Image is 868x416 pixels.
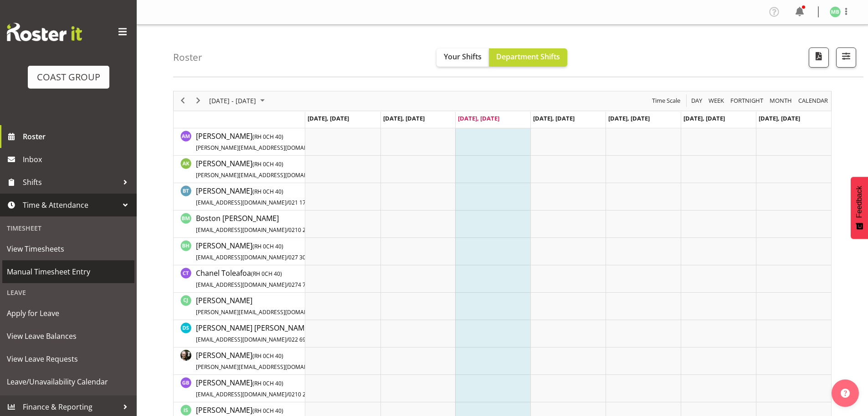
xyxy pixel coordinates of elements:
[2,370,134,393] a: Leave/Unavailability Calendar
[254,242,266,250] span: RH 0
[174,238,305,265] td: Bryan Humprhries resource
[252,407,283,415] span: ( CH 40)
[196,323,342,344] span: [PERSON_NAME] [PERSON_NAME]
[288,199,323,206] span: 021 174 3407
[196,308,329,316] span: [PERSON_NAME][EMAIL_ADDRESS][DOMAIN_NAME]
[37,70,100,84] div: COAST GROUP
[196,378,326,399] span: [PERSON_NAME]
[174,156,305,183] td: Angela Kerrigan resource
[23,400,118,414] span: Finance & Reporting
[2,283,134,302] div: Leave
[23,175,118,189] span: Shifts
[177,95,189,106] button: Previous
[608,114,650,122] span: [DATE], [DATE]
[196,158,363,180] a: [PERSON_NAME](RH 0CH 40)[PERSON_NAME][EMAIL_ADDRESS][DOMAIN_NAME]
[196,253,287,261] span: [EMAIL_ADDRESS][DOMAIN_NAME]
[196,281,287,289] span: [EMAIL_ADDRESS][DOMAIN_NAME]
[196,322,342,344] a: [PERSON_NAME] [PERSON_NAME][EMAIL_ADDRESS][DOMAIN_NAME]/022 695 2670
[23,130,132,143] span: Roster
[288,226,326,234] span: 0210 289 5915
[252,379,283,387] span: ( CH 40)
[196,390,287,398] span: [EMAIL_ADDRESS][DOMAIN_NAME]
[252,188,283,195] span: ( CH 40)
[851,177,868,239] button: Feedback - Show survey
[196,131,366,153] a: [PERSON_NAME](RH 0CH 40)[PERSON_NAME][EMAIL_ADDRESS][DOMAIN_NAME]
[288,390,326,398] span: 0210 261 1155
[496,52,560,62] span: Department Shifts
[444,52,482,62] span: Your Shifts
[383,114,425,122] span: [DATE], [DATE]
[174,375,305,402] td: Gene Burton resource
[252,352,283,360] span: ( CH 40)
[192,95,205,106] button: Next
[196,226,287,234] span: [EMAIL_ADDRESS][DOMAIN_NAME]
[708,95,725,106] span: Week
[830,6,841,17] img: mike-bullock1158.jpg
[533,114,575,122] span: [DATE], [DATE]
[190,91,206,111] div: next period
[651,95,682,106] button: Time Scale
[7,242,130,256] span: View Timesheets
[288,281,323,289] span: 0274 748 935
[458,114,499,122] span: [DATE], [DATE]
[196,295,366,316] span: [PERSON_NAME]
[196,241,323,262] span: [PERSON_NAME]
[196,268,323,289] span: Chanel Toleafoa
[7,306,130,320] span: Apply for Leave
[196,186,323,207] span: [PERSON_NAME]
[254,407,266,415] span: RH 0
[683,114,725,122] span: [DATE], [DATE]
[2,348,134,370] a: View Leave Requests
[288,336,323,343] span: 022 695 2670
[174,128,305,156] td: Andrew McFadzean resource
[208,95,269,106] button: October 2025
[7,329,130,343] span: View Leave Balances
[855,186,863,218] span: Feedback
[196,185,323,207] a: [PERSON_NAME](RH 0CH 40)[EMAIL_ADDRESS][DOMAIN_NAME]/021 174 3407
[2,219,134,237] div: Timesheet
[287,390,288,398] span: /
[23,198,118,212] span: Time & Attendance
[768,95,794,106] button: Timeline Month
[288,253,323,261] span: 027 309 9306
[23,153,132,166] span: Inbox
[254,352,266,360] span: RH 0
[308,114,349,122] span: [DATE], [DATE]
[254,188,266,195] span: RH 0
[208,95,257,106] span: [DATE] - [DATE]
[7,375,130,389] span: Leave/Unavailability Calendar
[759,114,800,122] span: [DATE], [DATE]
[196,336,287,343] span: [EMAIL_ADDRESS][DOMAIN_NAME]
[729,95,764,106] span: Fortnight
[797,95,830,106] button: Month
[196,363,329,371] span: [PERSON_NAME][EMAIL_ADDRESS][DOMAIN_NAME]
[2,302,134,325] a: Apply for Leave
[251,270,282,278] span: ( CH 40)
[174,293,305,320] td: Craig Jenkins resource
[7,265,130,279] span: Manual Timesheet Entry
[196,213,326,235] a: Boston [PERSON_NAME][EMAIL_ADDRESS][DOMAIN_NAME]/0210 289 5915
[174,320,305,348] td: Darren Shiu Lun Lau resource
[196,350,363,371] span: [PERSON_NAME]
[7,23,82,41] img: Rosterit website logo
[254,379,266,387] span: RH 0
[707,95,726,106] button: Timeline Week
[690,95,703,106] span: Day
[809,47,829,68] button: Download a PDF of the roster according to the set date range.
[769,95,793,106] span: Month
[196,377,326,399] a: [PERSON_NAME](RH 0CH 40)[EMAIL_ADDRESS][DOMAIN_NAME]/0210 261 1155
[174,348,305,375] td: Dayle Eathorne resource
[206,91,270,111] div: Sep 29 - Oct 05, 2025
[252,133,283,141] span: ( CH 40)
[841,389,850,398] img: help-xxl-2.png
[690,95,704,106] button: Timeline Day
[287,199,288,206] span: /
[729,95,765,106] button: Fortnight
[437,48,489,67] button: Your Shifts
[254,160,266,168] span: RH 0
[196,171,329,179] span: [PERSON_NAME][EMAIL_ADDRESS][DOMAIN_NAME]
[253,270,265,278] span: RH 0
[196,144,329,152] span: [PERSON_NAME][EMAIL_ADDRESS][DOMAIN_NAME]
[252,160,283,168] span: ( CH 40)
[254,133,266,141] span: RH 0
